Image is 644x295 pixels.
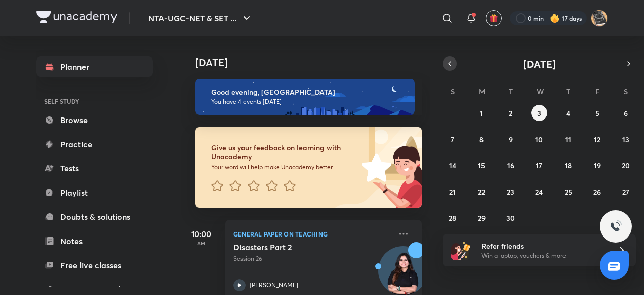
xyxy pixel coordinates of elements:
[36,11,117,23] img: Company Logo
[507,187,514,197] abbr: September 23, 2025
[233,242,359,252] h5: Disasters Part 2
[550,13,560,23] img: streak
[142,8,259,28] button: NTA-UGC-NET & SET ...
[473,157,490,173] button: September 15, 2025
[618,131,634,147] button: September 13, 2025
[233,228,391,240] p: General Paper on Teaching
[449,187,456,197] abbr: September 21, 2025
[36,158,153,179] a: Tests
[445,210,461,226] button: September 28, 2025
[560,131,576,147] button: September 11, 2025
[618,105,634,121] button: September 6, 2025
[473,105,490,121] button: September 1, 2025
[451,135,454,144] abbr: September 7, 2025
[36,183,153,203] a: Playlist
[531,131,547,147] button: September 10, 2025
[531,157,547,173] button: September 17, 2025
[565,135,571,144] abbr: September 11, 2025
[503,157,519,173] button: September 16, 2025
[481,241,605,251] h6: Refer friends
[36,207,153,227] a: Doubts & solutions
[457,56,622,71] button: [DATE]
[535,187,543,197] abbr: September 24, 2025
[250,281,298,290] p: [PERSON_NAME]
[560,105,576,121] button: September 4, 2025
[36,231,153,251] a: Notes
[594,135,600,144] abbr: September 12, 2025
[211,143,358,161] h6: Give us your feedback on learning with Unacademy
[537,108,541,118] abbr: September 3, 2025
[480,108,483,118] abbr: September 1, 2025
[593,187,601,197] abbr: September 26, 2025
[36,11,117,26] a: Company Logo
[451,87,455,96] abbr: Sunday
[479,87,485,96] abbr: Monday
[503,210,519,226] button: September 30, 2025
[622,135,629,144] abbr: September 13, 2025
[503,131,519,147] button: September 9, 2025
[503,105,519,121] button: September 2, 2025
[589,157,605,173] button: September 19, 2025
[622,161,630,170] abbr: September 20, 2025
[595,87,599,96] abbr: Friday
[536,161,542,170] abbr: September 17, 2025
[478,161,485,170] abbr: September 15, 2025
[537,87,544,96] abbr: Wednesday
[509,135,513,144] abbr: September 9, 2025
[479,135,484,144] abbr: September 8, 2025
[507,161,514,170] abbr: September 16, 2025
[481,251,605,260] p: Win a laptop, vouchers & more
[531,105,547,121] button: September 3, 2025
[328,127,422,208] img: feedback_image
[181,240,221,246] p: AM
[594,161,601,170] abbr: September 19, 2025
[211,163,358,171] p: Your word will help make Unacademy better
[449,161,456,170] abbr: September 14, 2025
[589,105,605,121] button: September 5, 2025
[181,228,221,240] h5: 10:00
[566,108,570,118] abbr: September 4, 2025
[618,157,634,173] button: September 20, 2025
[478,213,486,223] abbr: September 29, 2025
[523,57,556,71] span: [DATE]
[618,184,634,200] button: September 27, 2025
[449,213,456,223] abbr: September 28, 2025
[506,213,515,223] abbr: September 30, 2025
[565,161,572,170] abbr: September 18, 2025
[36,134,153,154] a: Practice
[195,79,415,115] img: evening
[445,184,461,200] button: September 21, 2025
[489,14,498,23] img: avatar
[473,131,490,147] button: September 8, 2025
[610,220,622,232] img: ttu
[531,184,547,200] button: September 24, 2025
[595,108,599,118] abbr: September 5, 2025
[535,135,543,144] abbr: September 10, 2025
[560,157,576,173] button: September 18, 2025
[622,187,629,197] abbr: September 27, 2025
[565,187,572,197] abbr: September 25, 2025
[211,98,406,106] p: You have 4 events [DATE]
[445,131,461,147] button: September 7, 2025
[473,210,490,226] button: September 29, 2025
[624,87,628,96] abbr: Saturday
[36,255,153,275] a: Free live classes
[560,184,576,200] button: September 25, 2025
[509,108,512,118] abbr: September 2, 2025
[478,187,485,197] abbr: September 22, 2025
[233,254,391,263] p: Session 26
[473,184,490,200] button: September 22, 2025
[591,10,608,27] img: Pankaj Dagar
[509,87,513,96] abbr: Tuesday
[486,10,502,26] button: avatar
[589,131,605,147] button: September 12, 2025
[445,157,461,173] button: September 14, 2025
[195,56,432,69] h4: [DATE]
[211,88,406,97] h6: Good evening, [GEOGRAPHIC_DATA]
[503,184,519,200] button: September 23, 2025
[36,93,153,110] h6: SELF STUDY
[36,56,153,77] a: Planner
[451,240,471,260] img: referral
[36,110,153,130] a: Browse
[566,87,570,96] abbr: Thursday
